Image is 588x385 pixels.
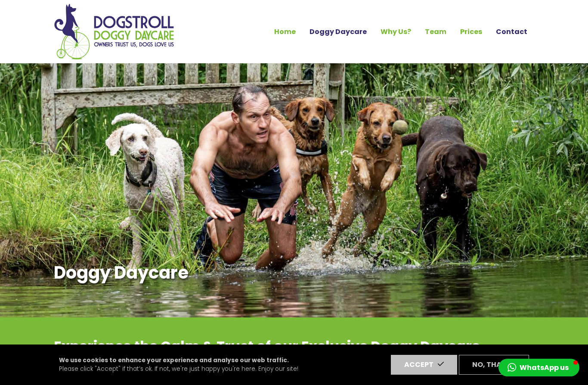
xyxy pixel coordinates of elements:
a: Doggy Daycare [303,25,374,39]
button: WhatsApp us [498,359,579,376]
p: Please click "Accept" if that’s ok. If not, we're just happy you're here. Enjoy our site! [59,356,298,374]
img: Home [54,3,174,60]
button: Accept [391,355,457,375]
a: Why Us? [374,25,418,39]
h1: Doggy Daycare [54,262,330,283]
a: Contact [489,25,534,39]
a: Team [418,25,453,39]
a: Prices [453,25,489,39]
button: No, thanks [459,355,529,375]
strong: We use cookies to enhance your experience and analyse our web traffic. [59,356,289,364]
h2: Experience the Calm & Trust of our Exclusive Doggy Daycare [54,338,534,367]
a: Home [267,25,303,39]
